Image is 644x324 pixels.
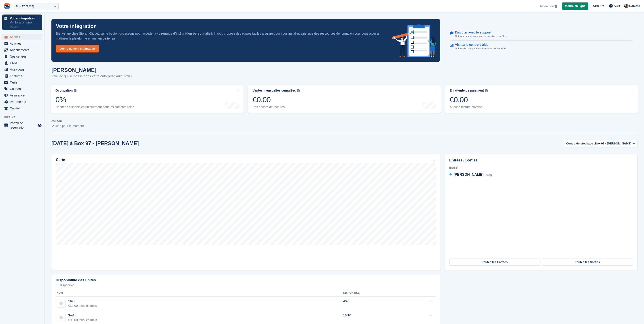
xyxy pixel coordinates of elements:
[450,105,488,109] div: Aucune facture ouverte
[540,4,554,8] span: Mode test
[55,105,134,109] div: Données disponibles uniquement pour les comptes réels
[542,259,633,266] a: Toutes les Sorties
[10,34,37,40] span: Accueil
[68,318,97,322] div: €90,00 tous les mois
[2,105,42,111] a: menu
[74,89,76,92] img: icon-info-grey-7440780725fd019a000dd9b08b2336e03edf1995a4989e88bcd33f0948082b44.svg
[614,4,620,8] span: Aide
[565,4,585,8] span: Mettre en ligne
[57,299,65,307] img: blank-unit-type-icon-ffbac7b88ba66c5e286b0e438baccc4b9c83835d4c34f86887a83fc20ec27e7b.svg
[449,172,492,178] a: [PERSON_NAME] A001
[4,115,44,120] span: Vitrine
[56,45,99,52] a: Voir le guide d'intégration
[10,99,37,105] span: Paramètres
[56,278,96,282] h2: Disponibilité des unités
[392,24,436,57] img: onboarding-info-6c161a55d2c0e0a8cae90662b2fe09162a5109e8cc188191df67fb4f79e88e88.svg
[10,60,37,66] span: CRM
[2,86,42,92] a: menu
[2,47,42,53] a: menu
[10,86,37,92] span: Coupons
[10,47,37,53] span: Abonnements
[10,40,37,47] span: Activités
[595,141,631,146] span: Box 97 - [PERSON_NAME]
[10,105,37,111] span: Capital
[51,140,139,146] h2: [DATE] à Box 97 - [PERSON_NAME]
[10,66,37,73] span: Analytique
[2,73,42,79] a: menu
[449,259,540,266] a: Toutes les Entrées
[450,89,484,92] div: En attente de paiement
[56,31,385,41] p: Bienvenue chez Stora ! Cliquez sur le bouton ci-dessous pour accéder à votre . Il vous propose de...
[10,121,37,130] span: Portail de réservation
[2,121,42,130] a: menu
[51,85,244,113] a: Occupation 0% Données disponibles uniquement pour les comptes réels
[449,158,633,163] h2: Entrées / Sorties
[252,105,300,109] div: Pas encore de factures
[450,28,633,41] a: Discuter avec le support Obtenez des réponses à vos questions sur Stora.
[555,5,557,8] img: icon-info-grey-7440780725fd019a000dd9b08b2336e03edf1995a4989e88bcd33f0948082b44.svg
[51,119,637,122] p: ACTIONS
[2,99,42,105] a: menu
[10,73,37,79] span: Factures
[445,85,638,113] a: En attente de paiement €0,00 Aucune facture ouverte
[486,173,492,176] span: A001
[4,3,10,9] img: stora-icon-8386f47178a22dfd0bd8f6a31ec36ba5ce8667c1dd55bd0f319d3a0aa187defe.svg
[37,123,42,128] a: Boutique d'aperçu
[562,2,588,10] a: Mettre en ligne
[453,173,483,176] span: [PERSON_NAME]
[10,79,37,86] span: Tarifs
[56,24,97,29] p: Votre intégration
[485,89,488,92] img: icon-info-grey-7440780725fd019a000dd9b08b2336e03edf1995a4989e88bcd33f0948082b44.svg
[68,299,97,303] div: 1m3
[564,140,637,147] button: Centre de stockage : Box 97 - [PERSON_NAME]
[455,47,507,50] p: Guides de configuration et ressources détaillés.
[55,95,134,104] div: 0%
[252,95,300,104] div: €0,00
[624,4,629,8] img: Patrick Blanc
[2,40,42,47] a: menu
[343,297,402,311] td: 4/4
[297,89,300,92] img: icon-info-grey-7440780725fd019a000dd9b08b2336e03edf1995a4989e88bcd33f0948082b44.svg
[16,4,34,9] div: Box 97 (2267)
[51,154,441,270] a: Carte
[629,4,640,8] span: Compte
[450,95,488,104] div: €0,00
[51,125,54,127] img: blank_slate_check_icon-ba018cac091ee9be17c0a81a6c232d5eb81de652e7a59be601be346b1b6ddf79.svg
[2,34,42,40] a: menu
[10,92,37,98] span: Assurance
[57,313,65,322] img: blank-unit-type-icon-ffbac7b88ba66c5e286b0e438baccc4b9c83835d4c34f86887a83fc20ec27e7b.svg
[2,66,42,73] a: menu
[55,124,84,128] span: Rien pour le moment
[566,141,595,146] span: Centre de stockage :
[56,158,65,162] h2: Carte
[593,4,601,8] span: Créer
[252,89,296,92] div: Ventes mensuelles cumulées
[450,41,633,53] a: Visitez le centre d'aide Guides de configuration et ressources détaillés.
[56,289,343,297] th: Nom
[449,166,633,170] div: [DATE]
[2,15,42,30] a: Votre intégration Voir les prochaines étapes
[164,32,212,35] strong: guide d'intégration personnalisé
[10,21,36,29] p: Voir les prochaines étapes
[2,60,42,66] a: menu
[10,17,36,20] p: Votre intégration
[56,284,436,287] p: 63 disponible
[455,31,505,34] p: Discuter avec le support
[2,79,42,86] a: menu
[2,53,42,60] a: menu
[455,43,503,47] p: Visitez le centre d'aide
[68,303,97,308] div: €30,00 tous les mois
[51,74,132,79] p: Voici ce qui se passe dans votre entreprise aujourd'hui
[10,53,37,60] span: Nos centres
[455,34,509,38] p: Obtenez des réponses à vos questions sur Stora.
[51,67,132,73] h1: [PERSON_NAME]
[55,89,73,92] div: Occupation
[68,313,97,318] div: 3m3
[2,92,42,98] a: menu
[343,289,402,297] th: Disponible
[248,85,441,113] a: Ventes mensuelles cumulées €0,00 Pas encore de factures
